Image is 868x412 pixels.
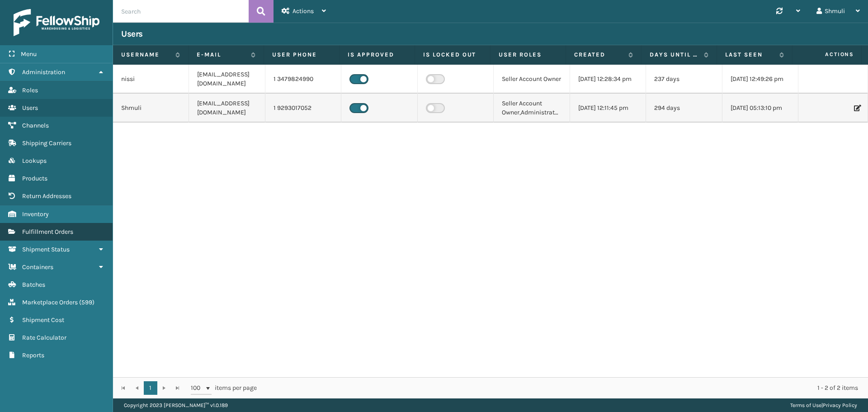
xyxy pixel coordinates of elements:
[423,51,482,59] label: Is Locked Out
[22,104,38,112] span: Users
[265,65,341,94] td: 1 3479824990
[265,94,341,123] td: 1 9293017052
[14,9,99,36] img: logo
[22,316,64,324] span: Shipment Cost
[79,298,94,306] span: ( 599 )
[646,65,722,94] td: 237 days
[494,94,570,123] td: Seller Account Owner,Administrators
[22,246,70,253] span: Shipment Status
[722,65,798,94] td: [DATE] 12:49:26 pm
[854,105,859,111] i: Edit
[22,175,47,182] span: Products
[823,402,857,408] a: Privacy Policy
[795,47,859,62] span: Actions
[144,381,157,395] a: 1
[646,94,722,123] td: 294 days
[22,139,71,147] span: Shipping Carriers
[22,228,73,236] span: Fulfillment Orders
[22,122,49,129] span: Channels
[790,398,857,412] div: |
[121,51,171,59] label: Username
[189,94,265,123] td: [EMAIL_ADDRESS][DOMAIN_NAME]
[22,281,45,289] span: Batches
[22,334,66,341] span: Rate Calculator
[113,94,189,123] td: Shmuli
[494,65,570,94] td: Seller Account Owner
[348,51,406,59] label: Is Approved
[499,51,557,59] label: User Roles
[269,384,858,393] div: 1 - 2 of 2 items
[197,51,246,59] label: E-mail
[121,28,143,39] h3: Users
[189,65,265,94] td: [EMAIL_ADDRESS][DOMAIN_NAME]
[22,351,44,359] span: Reports
[272,51,331,59] label: User phone
[22,263,53,271] span: Containers
[725,51,775,59] label: Last Seen
[22,86,38,94] span: Roles
[292,7,314,15] span: Actions
[22,157,47,165] span: Lookups
[650,51,699,59] label: Days until password expires
[21,50,37,58] span: Menu
[22,298,78,306] span: Marketplace Orders
[22,210,49,218] span: Inventory
[191,381,257,395] span: items per page
[570,94,646,123] td: [DATE] 12:11:45 pm
[191,384,204,393] span: 100
[570,65,646,94] td: [DATE] 12:28:34 pm
[113,65,189,94] td: nissi
[22,68,65,76] span: Administration
[124,398,228,412] p: Copyright 2023 [PERSON_NAME]™ v 1.0.189
[790,402,821,408] a: Terms of Use
[22,192,71,200] span: Return Addresses
[574,51,624,59] label: Created
[722,94,798,123] td: [DATE] 05:13:10 pm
